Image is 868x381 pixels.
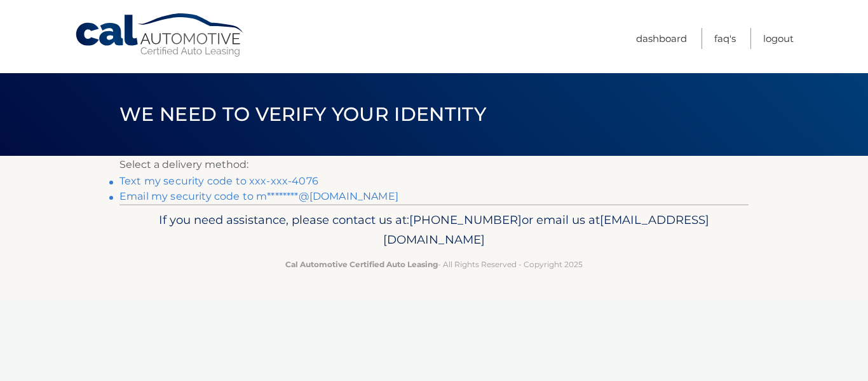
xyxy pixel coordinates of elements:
a: Cal Automotive [74,13,246,58]
span: [PHONE_NUMBER] [409,212,522,227]
p: - All Rights Reserved - Copyright 2025 [128,258,740,271]
a: Text my security code to xxx-xxx-4076 [119,175,318,187]
a: Dashboard [636,28,687,49]
strong: Cal Automotive Certified Auto Leasing [285,260,438,269]
p: Select a delivery method: [119,156,749,174]
a: FAQ's [714,28,736,49]
a: Email my security code to m********@[DOMAIN_NAME] [119,190,398,202]
span: We need to verify your identity [119,102,486,126]
p: If you need assistance, please contact us at: or email us at [128,210,740,251]
a: Logout [763,28,794,49]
